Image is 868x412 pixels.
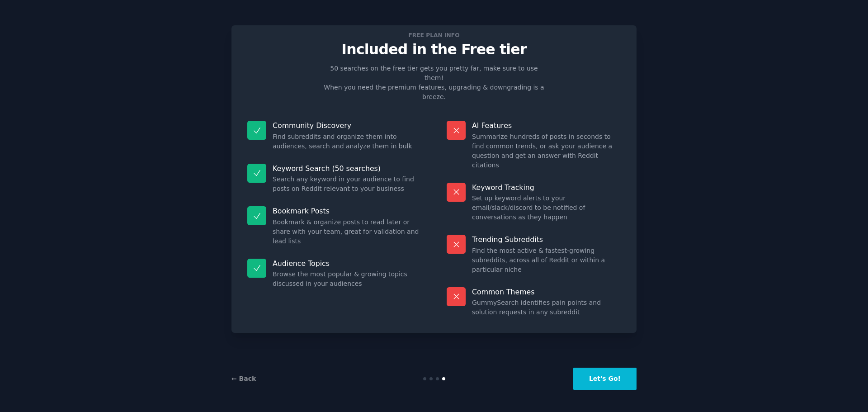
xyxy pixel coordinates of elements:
dd: Find the most active & fastest-growing subreddits, across all of Reddit or within a particular niche [472,246,621,275]
dd: Search any keyword in your audience to find posts on Reddit relevant to your business [273,175,421,194]
p: AI Features [472,121,621,130]
span: Free plan info [407,30,461,40]
p: Included in the Free tier [241,42,627,57]
button: Let's Go! [573,368,637,390]
p: Trending Subreddits [472,235,621,244]
a: ← Back [231,375,256,382]
p: Bookmark Posts [273,206,421,216]
p: Common Themes [472,287,621,297]
p: Keyword Tracking [472,183,621,192]
p: Audience Topics [273,259,421,268]
dd: Find subreddits and organize them into audiences, search and analyze them in bulk [273,132,421,151]
dd: Set up keyword alerts to your email/slack/discord to be notified of conversations as they happen [472,194,621,222]
dd: GummySearch identifies pain points and solution requests in any subreddit [472,298,621,317]
dd: Summarize hundreds of posts in seconds to find common trends, or ask your audience a question and... [472,132,621,170]
dd: Browse the most popular & growing topics discussed in your audiences [273,270,421,289]
dd: Bookmark & organize posts to read later or share with your team, great for validation and lead lists [273,218,421,246]
p: Keyword Search (50 searches) [273,164,421,173]
p: Community Discovery [273,121,421,130]
p: 50 searches on the free tier gets you pretty far, make sure to use them! When you need the premiu... [320,64,548,102]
